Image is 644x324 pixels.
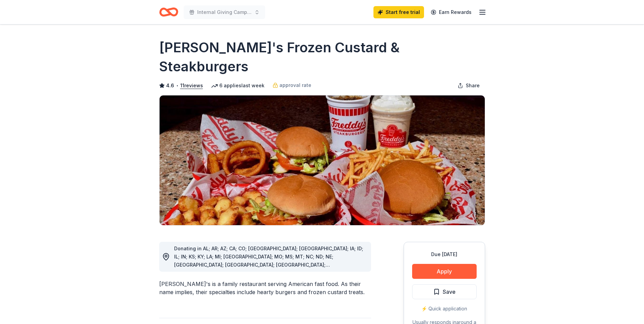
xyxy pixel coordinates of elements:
[159,38,485,76] h1: [PERSON_NAME]'s Frozen Custard & Steakburgers
[373,6,424,18] a: Start free trial
[466,82,480,90] span: Share
[273,81,311,89] a: approval rate
[412,305,477,313] div: ⚡️ Quick application
[160,95,485,225] img: Image for Freddy's Frozen Custard & Steakburgers
[159,280,371,296] div: [PERSON_NAME]'s is a family restaurant serving American fast food. As their name implies, their s...
[452,79,485,92] button: Share
[412,250,477,258] div: Due [DATE]
[279,81,311,89] span: approval rate
[412,264,477,279] button: Apply
[412,284,477,299] button: Save
[427,6,476,18] a: Earn Rewards
[166,82,174,90] span: 4.6
[180,82,203,90] button: 11reviews
[184,5,265,19] button: Internal Giving Campaign
[211,82,264,90] div: 6 applies last week
[159,4,178,20] a: Home
[174,246,363,284] span: Donating in AL; AR; AZ; CA; CO; [GEOGRAPHIC_DATA]; [GEOGRAPHIC_DATA]; IA; ID; IL; IN; KS; KY; LA;...
[176,83,178,88] span: •
[197,8,252,16] span: Internal Giving Campaign
[443,287,456,296] span: Save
